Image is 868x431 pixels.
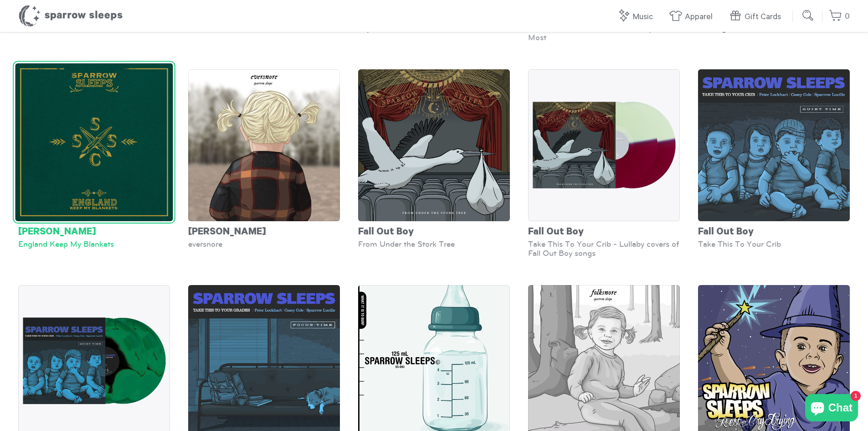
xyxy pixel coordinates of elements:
a: [PERSON_NAME] England Keep My Blankets [18,69,170,249]
input: Submit [799,6,817,25]
a: Apparel [669,7,717,27]
div: The Places You Have Fallen Asleep the Most [528,24,680,42]
a: Fall Out Boy From Under the Stork Tree [358,69,510,249]
div: eversnore [188,239,340,249]
div: Fall Out Boy [698,221,850,239]
img: SS-TakeThisToYourCrib-Cover-2023_grande.png [698,69,850,221]
div: [PERSON_NAME] [18,221,170,239]
a: Gift Cards [729,7,786,27]
div: Fall Out Boy [358,221,510,239]
div: From Under the Stork Tree [358,239,510,249]
a: Music [617,7,657,27]
inbox-online-store-chat: Shopify online store chat [802,394,861,424]
h1: Sparrow Sleeps [18,5,123,27]
a: [PERSON_NAME] eversnore [188,69,340,249]
a: 0 [829,7,850,26]
div: England Keep My Blankets [18,239,170,249]
div: Take This To Your Crib [698,239,850,249]
a: Fall Out Boy Take This To Your Crib [698,69,850,249]
div: Fall Out Boy [528,221,680,239]
img: SS_FUTST_SSEXCLUSIVE_6d2c3e95-2d39-4810-a4f6-2e3a860c2b91_grande.png [528,69,680,221]
img: TaylorSwift-Eversnore-Cover-SparrowSleeps_grande.png [188,69,340,221]
a: Fall Out Boy Take This To Your Crib - Lullaby covers of Fall Out Boy songs [528,69,680,258]
div: [PERSON_NAME] [188,221,340,239]
div: Take This To Your Crib - Lullaby covers of Fall Out Boy songs [528,239,680,258]
img: SparrowSleeps-FallOutBoy-FromUndertheStorkTree-Cover1600x1600_grande.png [358,69,510,221]
img: SparrowSleeps-FrankTurner-EnglandKeepMyBlankets-Cover-1600x1600_grande.png [15,63,173,221]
